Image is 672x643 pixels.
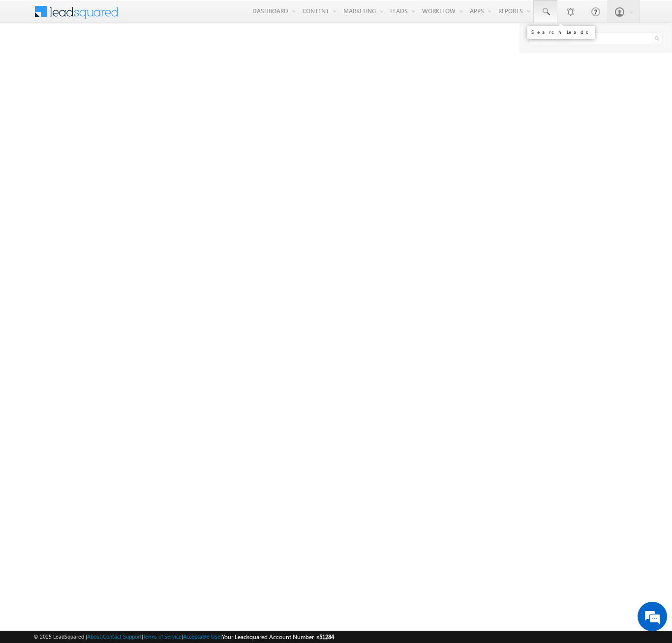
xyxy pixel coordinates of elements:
[103,633,142,640] a: Contact Support
[33,632,334,642] span: © 2025 LeadSquared | | | | |
[222,633,334,641] span: Your Leadsquared Account Number is
[531,29,591,35] div: Search Leads
[143,633,182,640] a: Terms of Service
[183,633,220,640] a: Acceptable Use
[319,633,334,641] span: 51284
[87,633,101,640] a: About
